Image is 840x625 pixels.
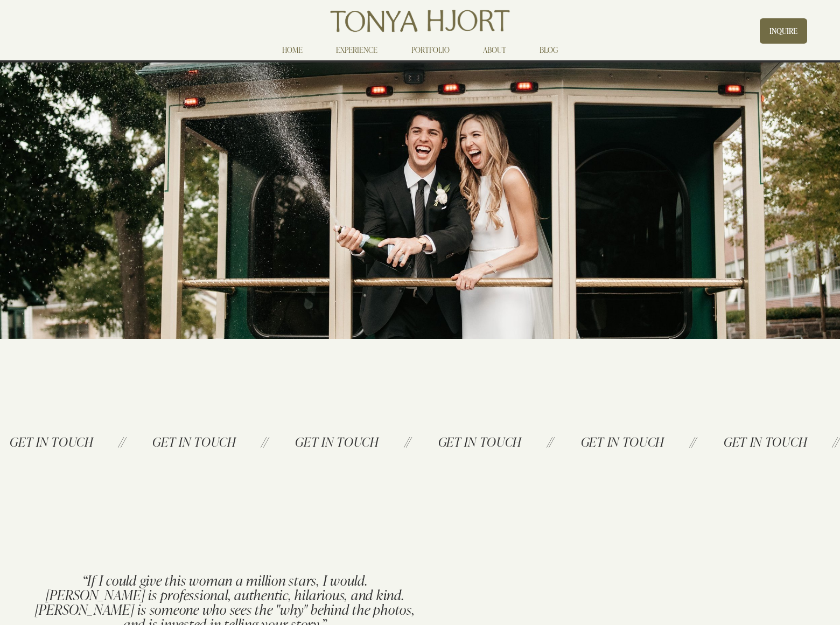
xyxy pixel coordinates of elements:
a: INQUIRE [760,18,807,44]
a: PORTFOLIO [411,44,450,57]
img: Tonya Hjort [328,6,512,36]
tspan: // [403,433,413,450]
tspan: // [689,433,698,450]
tspan: GET IN TOUCH [438,433,523,450]
tspan: // [260,433,270,450]
tspan: GET IN TOUCH [724,433,808,450]
tspan: GET IN TOUCH [295,433,380,450]
tspan: GET IN TOUCH [10,433,94,450]
a: EXPERIENCE [336,44,377,57]
a: HOME [282,44,303,57]
tspan: GET IN TOUCH [152,433,237,450]
tspan: GET IN TOUCH [581,433,666,450]
a: ABOUT [483,44,506,57]
tspan: // [117,433,127,450]
a: BLOG [540,44,558,57]
tspan: // [546,433,556,450]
